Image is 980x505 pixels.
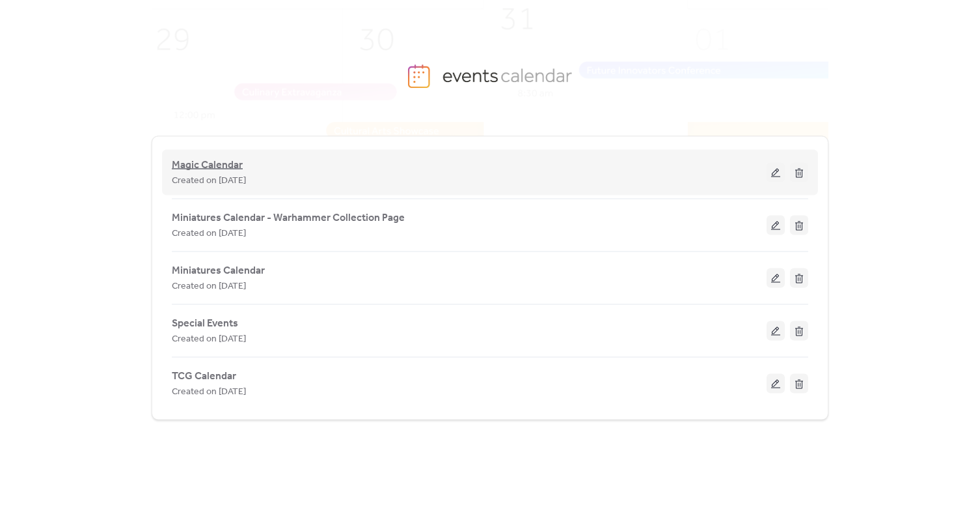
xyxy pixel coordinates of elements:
[172,263,265,279] span: Miniatures Calendar
[172,369,236,384] span: TCG Calendar
[172,384,246,400] span: Created on [DATE]
[172,279,246,295] span: Created on [DATE]
[172,214,405,222] a: Miniatures Calendar - Warhammer Collection Page
[172,173,246,189] span: Created on [DATE]
[172,226,246,242] span: Created on [DATE]
[172,320,238,327] a: Special Events
[172,162,243,169] a: Magic Calendar
[172,210,405,226] span: Miniatures Calendar - Warhammer Collection Page
[172,373,236,380] a: TCG Calendar
[172,316,238,332] span: Special Events
[172,158,243,173] span: Magic Calendar
[172,332,246,347] span: Created on [DATE]
[172,267,265,274] a: Miniatures Calendar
